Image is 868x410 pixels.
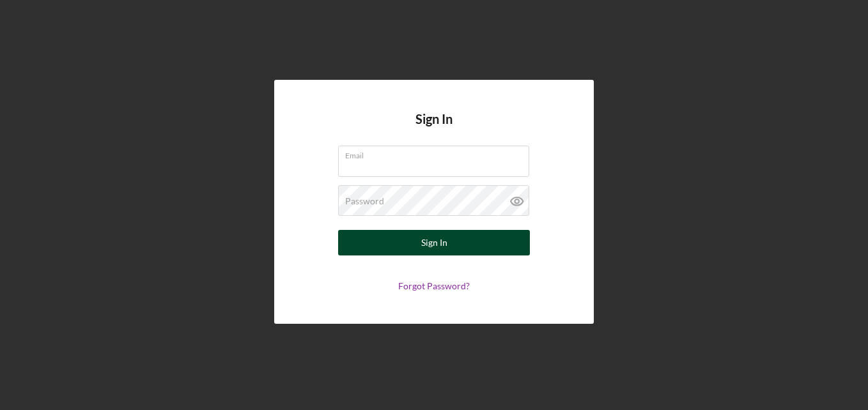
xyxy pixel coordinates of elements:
div: Sign In [421,230,447,255]
button: Sign In [338,230,530,255]
label: Email [345,146,529,160]
h4: Sign In [415,112,453,146]
a: Forgot Password? [398,280,470,291]
label: Password [345,196,384,206]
